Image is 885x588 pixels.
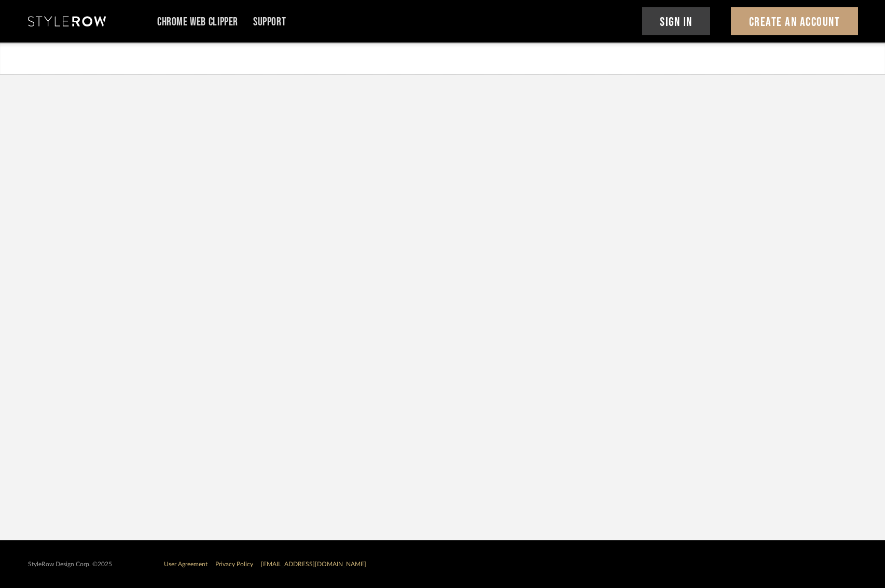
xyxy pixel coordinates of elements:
button: Sign In [642,7,711,35]
div: StyleRow Design Corp. ©2025 [28,561,112,568]
a: User Agreement [164,561,208,567]
a: Support [253,18,286,26]
a: Privacy Policy [215,561,253,567]
a: Chrome Web Clipper [157,18,238,26]
a: [EMAIL_ADDRESS][DOMAIN_NAME] [261,561,366,567]
button: Create An Account [731,7,858,35]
